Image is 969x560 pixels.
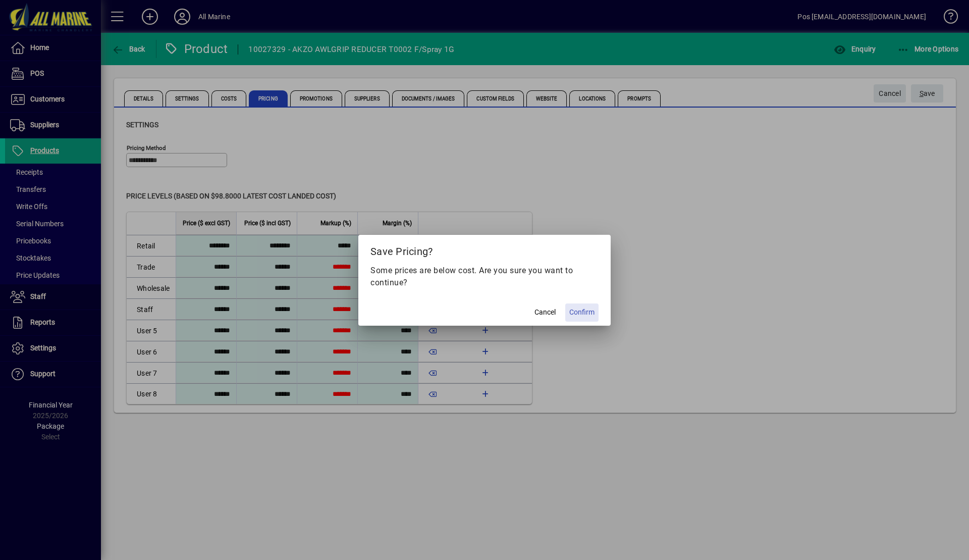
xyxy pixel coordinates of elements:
button: Confirm [565,303,599,322]
button: Cancel [529,303,561,322]
span: Confirm [569,307,595,318]
h2: Save Pricing? [358,235,611,264]
span: Cancel [534,307,556,318]
p: Some prices are below cost. Are you sure you want to continue? [370,265,599,289]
